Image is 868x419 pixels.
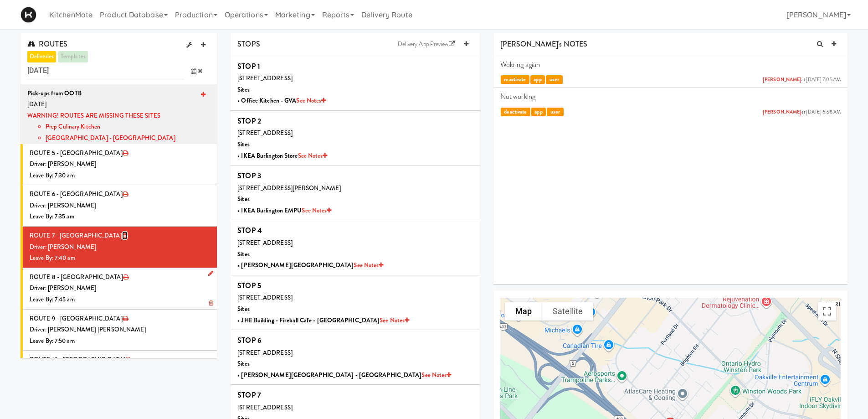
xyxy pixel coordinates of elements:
[237,305,250,313] b: Sites
[27,99,210,110] div: [DATE]
[237,250,250,259] b: Sites
[21,144,217,186] li: ROUTE 5 - [GEOGRAPHIC_DATA]Driver: [PERSON_NAME]Leave By: 7:30 am
[237,359,250,368] b: Sites
[237,85,250,94] b: Sites
[30,211,210,222] div: Leave By: 7:35 am
[237,171,261,181] b: STOP 3
[231,56,480,111] li: STOP 1[STREET_ADDRESS]Sites• Office Kitchen - GVASee Notes
[421,371,451,379] a: See Notes
[237,140,250,149] b: Sites
[30,231,122,240] span: ROUTE 7 - [GEOGRAPHIC_DATA]
[30,355,125,364] span: ROUTE 10 - [GEOGRAPHIC_DATA]
[21,351,217,392] li: ROUTE 10 - [GEOGRAPHIC_DATA]Driver: [PERSON_NAME]Leave By: 7:55 am
[27,51,56,62] a: deliveries
[237,206,331,215] b: • IKEA Burlington EMPU
[298,151,328,160] a: See Notes
[30,159,210,170] div: Driver: [PERSON_NAME]
[237,335,262,346] b: STOP 6
[237,39,260,49] span: STOPS
[763,77,841,83] span: at [DATE] 7:05 AM
[21,7,36,23] img: Micromart
[547,108,563,116] span: user
[46,133,210,144] li: [GEOGRAPHIC_DATA] - [GEOGRAPHIC_DATA]
[30,283,210,294] div: Driver: [PERSON_NAME]
[237,61,260,72] b: STOP 1
[30,336,210,347] div: Leave By: 7:50 am
[30,314,123,323] span: ROUTE 9 - [GEOGRAPHIC_DATA]
[30,200,210,212] div: Driver: [PERSON_NAME]
[302,206,331,215] a: See Notes
[46,121,210,133] li: Prep Culinary Kitchen
[27,89,82,98] b: Pick-ups from OOTB
[231,330,480,385] li: STOP 6[STREET_ADDRESS]Sites• [PERSON_NAME][GEOGRAPHIC_DATA] - [GEOGRAPHIC_DATA]See Notes
[237,347,473,359] div: [STREET_ADDRESS]
[354,261,383,269] a: See Notes
[500,60,841,70] p: Wokring agian
[30,190,123,198] span: ROUTE 6 - [GEOGRAPHIC_DATA]
[296,96,326,105] a: See Notes
[21,227,217,268] li: ROUTE 7 - [GEOGRAPHIC_DATA]Driver: [PERSON_NAME]Leave By: 7:40 am
[763,76,801,83] a: [PERSON_NAME]
[237,151,327,160] b: • IKEA Burlington Store
[237,261,383,269] b: • [PERSON_NAME][GEOGRAPHIC_DATA]
[237,195,250,203] b: Sites
[237,280,261,291] b: STOP 5
[237,128,473,139] div: [STREET_ADDRESS]
[30,324,210,336] div: Driver: [PERSON_NAME] [PERSON_NAME]
[237,73,473,84] div: [STREET_ADDRESS]
[500,92,841,102] p: Not working
[21,310,217,351] li: ROUTE 9 - [GEOGRAPHIC_DATA]Driver: [PERSON_NAME] [PERSON_NAME]Leave By: 7:50 am
[505,302,542,321] button: Show street map
[380,316,409,325] a: See Notes
[30,273,123,281] span: ROUTE 8 - [GEOGRAPHIC_DATA]
[30,253,210,264] div: Leave By: 7:40 am
[542,302,593,321] button: Show satellite imagery
[530,75,545,84] span: app
[30,294,210,305] div: Leave By: 7:45 am
[818,302,836,321] button: Toggle fullscreen view
[237,390,261,400] b: STOP 7
[237,238,473,249] div: [STREET_ADDRESS]
[231,275,480,330] li: STOP 5[STREET_ADDRESS]Sites• JHE Building - Fireball Cafe - [GEOGRAPHIC_DATA]See Notes
[393,37,459,51] a: Delivery App Preview
[21,185,217,227] li: ROUTE 6 - [GEOGRAPHIC_DATA]Driver: [PERSON_NAME]Leave By: 7:35 am
[237,96,326,105] b: • Office Kitchen - GVA
[27,39,67,49] span: ROUTES
[231,166,480,220] li: STOP 3[STREET_ADDRESS][PERSON_NAME]Sites• IKEA Burlington EMPUSee Notes
[27,110,210,144] div: WARNING! ROUTES ARE MISSING THESE SITES
[763,109,841,116] span: at [DATE] 6:58 AM
[30,242,210,253] div: Driver: [PERSON_NAME]
[500,39,587,49] span: [PERSON_NAME]'s NOTES
[237,292,473,304] div: [STREET_ADDRESS]
[501,108,530,116] span: deactivate
[231,220,480,275] li: STOP 4[STREET_ADDRESS]Sites• [PERSON_NAME][GEOGRAPHIC_DATA]See Notes
[237,316,409,325] b: • JHE Building - Fireball Cafe - [GEOGRAPHIC_DATA]
[531,108,546,116] span: app
[501,75,529,84] span: reactivate
[237,183,473,194] div: [STREET_ADDRESS][PERSON_NAME]
[546,75,562,84] span: user
[30,149,123,157] span: ROUTE 5 - [GEOGRAPHIC_DATA]
[58,51,88,62] a: templates
[237,225,262,236] b: STOP 4
[237,116,261,126] b: STOP 2
[21,268,217,310] li: ROUTE 8 - [GEOGRAPHIC_DATA]Driver: [PERSON_NAME]Leave By: 7:45 am
[30,170,210,181] div: Leave By: 7:30 am
[237,402,473,414] div: [STREET_ADDRESS]
[231,111,480,166] li: STOP 2[STREET_ADDRESS]Sites• IKEA Burlington StoreSee Notes
[237,371,451,379] b: • [PERSON_NAME][GEOGRAPHIC_DATA] - [GEOGRAPHIC_DATA]
[763,109,801,115] a: [PERSON_NAME]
